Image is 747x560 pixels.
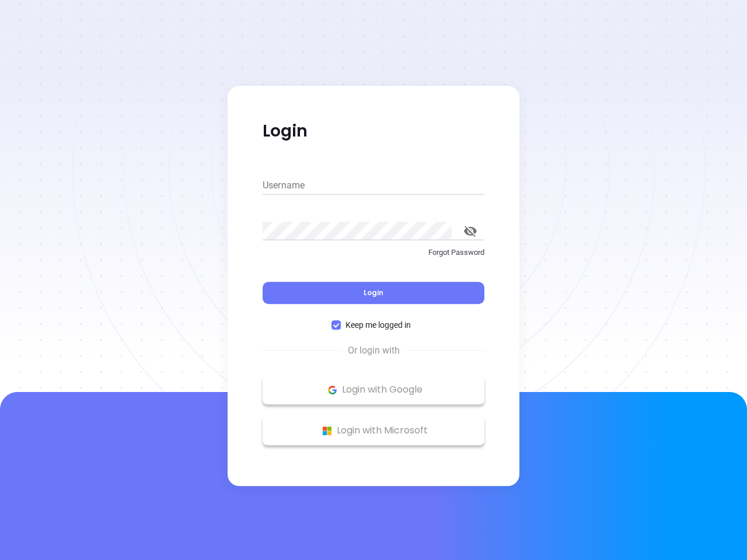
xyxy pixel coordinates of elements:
p: Login with Google [268,381,479,398]
p: Login [263,121,484,142]
p: Forgot Password [263,247,484,258]
button: Login [263,282,484,304]
img: Google Logo [325,383,340,397]
span: Keep me logged in [341,318,416,331]
a: Forgot Password [263,247,484,268]
button: Microsoft Logo Login with Microsoft [263,416,484,445]
button: toggle password visibility [456,217,484,245]
span: Or login with [342,344,406,358]
button: Google Logo Login with Google [263,375,484,404]
p: Login with Microsoft [268,422,479,439]
span: Login [364,288,383,297]
img: Microsoft Logo [320,423,334,438]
